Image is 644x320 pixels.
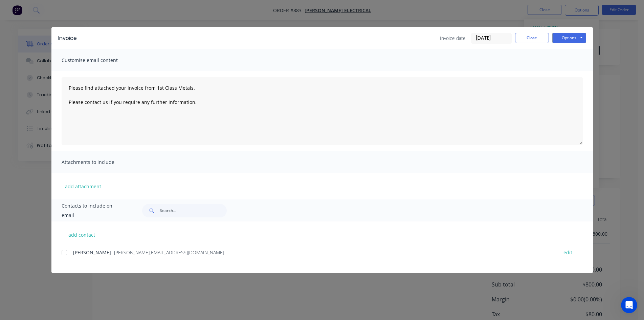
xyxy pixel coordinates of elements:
textarea: Please find attached your invoice from 1st Class Metals. Please contact us if you require any fur... [62,77,583,145]
span: Attachments to include [62,157,136,167]
button: add attachment [62,181,105,191]
button: Close [515,33,549,43]
button: edit [559,248,576,257]
input: Search... [160,204,227,217]
span: [PERSON_NAME] [73,249,111,256]
span: Customise email content [62,56,136,65]
div: Invoice [58,34,77,42]
iframe: Intercom live chat [621,297,637,313]
span: Invoice date [440,35,466,42]
span: Contacts to include on email [62,201,126,220]
button: add contact [62,230,102,240]
button: Options [552,33,586,43]
span: - [PERSON_NAME][EMAIL_ADDRESS][DOMAIN_NAME] [111,249,224,256]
